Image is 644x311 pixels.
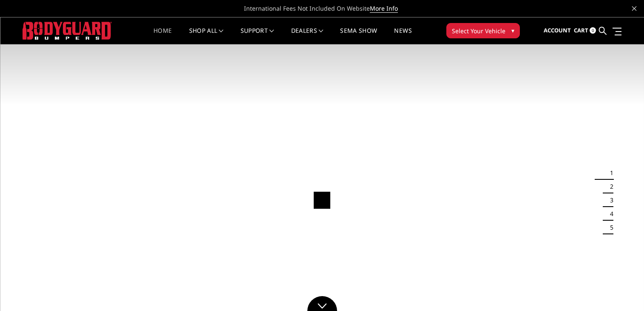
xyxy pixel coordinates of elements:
[544,26,571,34] span: Account
[241,28,274,44] a: Support
[511,26,514,35] span: ▾
[590,27,596,34] span: 0
[605,221,613,234] button: 5 of 5
[307,296,337,311] a: Click to Down
[446,23,520,38] button: Select Your Vehicle
[544,19,571,42] a: Account
[153,28,172,44] a: Home
[605,180,613,193] button: 2 of 5
[394,28,411,44] a: News
[605,166,613,180] button: 1 of 5
[605,193,613,207] button: 3 of 5
[452,26,505,35] span: Select Your Vehicle
[370,4,398,13] a: More Info
[291,28,323,44] a: Dealers
[574,19,596,42] a: Cart 0
[340,28,377,44] a: SEMA Show
[574,26,588,34] span: Cart
[23,22,112,39] img: BODYGUARD BUMPERS
[605,207,613,221] button: 4 of 5
[189,28,224,44] a: shop all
